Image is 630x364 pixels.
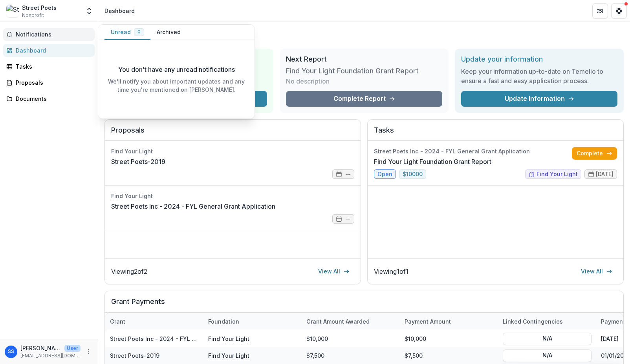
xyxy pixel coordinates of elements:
[104,77,248,94] p: We'll notify you about important updates and any time you're mentioned on [PERSON_NAME].
[84,347,93,357] button: More
[110,335,263,342] a: Street Poets Inc - 2024 - FYL General Grant Application
[105,317,130,326] div: Grant
[286,76,330,86] p: No description
[286,91,442,107] a: Complete Report
[503,349,592,362] button: N/A
[208,334,249,343] p: Find Your Light
[111,297,617,312] h2: Grant Payments
[16,78,88,87] div: Proposals
[16,31,92,38] span: Notifications
[400,317,456,326] div: Payment Amount
[461,67,617,86] h3: Keep your information up-to-date on Temelio to ensure a fast and easy application process.
[84,3,95,19] button: Open entity switcher
[22,12,44,19] span: Nonprofit
[111,157,165,166] a: Street Poets-2019
[203,317,244,326] div: Foundation
[461,55,617,64] h2: Update your information
[302,313,400,330] div: Grant amount awarded
[3,28,95,41] button: Notifications
[118,65,235,74] p: You don't have any unread notifications
[302,330,400,347] div: $10,000
[3,76,95,89] a: Proposals
[576,265,617,278] a: View All
[101,5,138,16] nav: breadcrumb
[3,44,95,57] a: Dashboard
[111,126,354,141] h2: Proposals
[6,5,19,17] img: Street Poets
[105,313,203,330] div: Grant
[150,25,187,40] button: Archived
[3,60,95,73] a: Tasks
[400,347,498,364] div: $7,500
[8,349,14,354] div: Shanae Sharon
[16,62,88,71] div: Tasks
[104,28,624,42] h1: Dashboard
[374,267,408,276] p: Viewing 1 of 1
[203,313,302,330] div: Foundation
[498,313,596,330] div: Linked Contingencies
[374,126,617,141] h2: Tasks
[503,332,592,345] button: N/A
[111,267,147,276] p: Viewing 2 of 2
[208,351,249,360] p: Find Your Light
[111,202,275,211] a: Street Poets Inc - 2024 - FYL General Grant Application
[400,313,498,330] div: Payment Amount
[110,352,159,359] a: Street Poets-2019
[20,344,61,352] p: [PERSON_NAME]
[3,92,95,105] a: Documents
[20,352,81,359] p: [EMAIL_ADDRESS][DOMAIN_NAME]
[302,347,400,364] div: $7,500
[374,157,491,166] a: Find Your Light Foundation Grant Report
[313,265,354,278] a: View All
[64,345,81,352] p: User
[498,317,568,326] div: Linked Contingencies
[461,91,617,107] a: Update Information
[104,7,135,15] div: Dashboard
[286,55,442,64] h2: Next Report
[611,3,627,19] button: Get Help
[286,67,419,75] h3: Find Your Light Foundation Grant Report
[572,147,617,160] a: Complete
[400,330,498,347] div: $10,000
[302,317,374,326] div: Grant amount awarded
[16,95,88,103] div: Documents
[137,29,141,35] span: 0
[104,25,150,40] button: Unread
[592,3,608,19] button: Partners
[22,4,57,12] div: Street Poets
[16,46,88,55] div: Dashboard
